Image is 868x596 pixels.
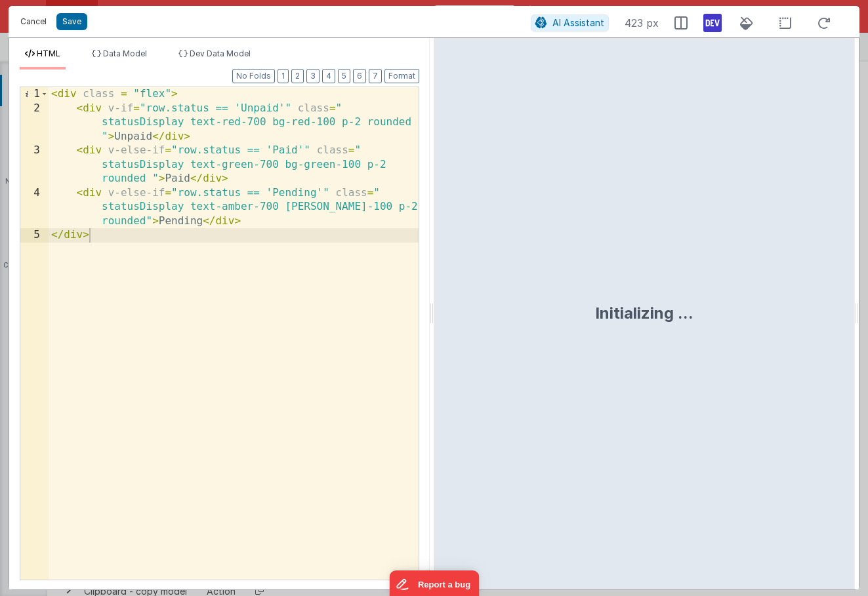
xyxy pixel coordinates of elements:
[20,144,49,186] div: 3
[20,102,49,144] div: 2
[353,69,366,83] button: 6
[20,186,49,229] div: 4
[103,49,147,58] span: Data Model
[384,69,419,83] button: Format
[552,17,604,28] span: AI Assistant
[291,69,304,83] button: 2
[322,69,335,83] button: 4
[278,69,289,83] button: 1
[595,303,693,324] div: Initializing ...
[14,12,53,31] button: Cancel
[338,69,350,83] button: 5
[20,228,49,243] div: 5
[56,13,87,30] button: Save
[531,14,609,31] button: AI Assistant
[190,49,251,58] span: Dev Data Model
[232,69,275,83] button: No Folds
[625,15,659,31] span: 423 px
[306,69,320,83] button: 3
[369,69,382,83] button: 7
[37,49,60,58] span: HTML
[20,87,49,102] div: 1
